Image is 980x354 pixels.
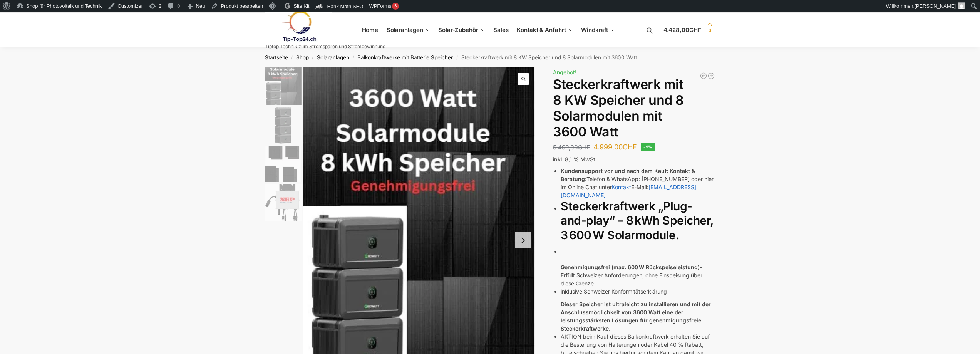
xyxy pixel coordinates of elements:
a: Shop [296,54,309,60]
span: [PERSON_NAME] [915,3,956,9]
img: Benutzerbild von Rupert Spoddig [958,2,965,9]
strong: Genehmigungsfrei (max. 600 W Rückspeiseleistung) [561,264,700,270]
a: Solar-Zubehör [435,13,488,47]
img: Balkonkraftwerk mit 3600 Watt [265,107,302,144]
strong: Dieser Speicher ist ultraleicht zu installieren und mit der Anschlussmöglichkeit von 3600 Watt ei... [561,301,711,332]
span: Solaranlagen [387,26,423,34]
span: / [288,55,296,61]
span: / [309,55,317,61]
a: Windkraft [578,13,618,47]
a: Flexible Solarpanels (2×120 W) & SolarLaderegler [700,72,707,80]
span: Sales [493,26,509,34]
span: CHF [578,144,590,151]
a: 4.428,00CHF 3 [663,18,715,42]
span: Windkraft [581,26,608,34]
a: [EMAIL_ADDRESS][DOMAIN_NAME] [561,184,696,198]
span: Solar-Zubehör [438,26,478,34]
p: Tiptop Technik zum Stromsparen und Stromgewinnung [265,44,385,49]
span: CHF [689,26,701,34]
span: 3 [705,25,715,35]
span: Site Kit [293,3,309,9]
h1: Steckerkraftwerk mit 8 KW Speicher und 8 Solarmodulen mit 3600 Watt [553,77,715,139]
span: CHF [623,143,637,151]
img: NEP_800 [265,184,302,221]
bdi: 5.499,00 [553,144,590,151]
span: Angebot! [553,69,576,75]
strong: Kundensupport vor und nach dem Kauf: [561,168,668,174]
a: Sales [490,13,512,47]
img: 8kw-3600-watt-Collage.jpg [265,67,302,105]
span: -9% [641,143,655,151]
span: Kontakt & Anfahrt [517,26,566,34]
div: 3 [392,3,399,10]
p: – Erfüllt Schweizer Anforderungen, ohne Einspeisung über diese Grenze. [561,263,715,287]
nav: Breadcrumb [251,47,729,67]
span: / [453,55,461,61]
span: / [349,55,357,61]
span: 4.428,00 [663,26,701,34]
a: Startseite [265,54,288,60]
p: inklusive Schweizer Konformitätserklärung [561,287,715,295]
a: 900/600 mit 2,2 kWh Marstek Speicher [707,72,715,80]
button: Next slide [515,232,531,248]
span: inkl. 8,1 % MwSt. [553,156,597,163]
li: Telefon & WhatsApp: [PHONE_NUMBER] oder hier im Online Chat unter E-Mail: [561,167,715,199]
span: Rank Math SEO [327,3,363,9]
img: Solaranlagen, Speicheranlagen und Energiesparprodukte [265,11,332,42]
h2: Steckerkraftwerk „Plug-and-play“ – 8 kWh Speicher, 3 600 W Solarmodule. [561,199,715,243]
a: Kontakt & Anfahrt [514,13,576,47]
img: 6 Module bificiaL [265,146,302,182]
bdi: 4.999,00 [593,143,637,151]
a: Solaranlagen [317,54,349,60]
a: Kontakt [612,184,631,190]
nav: Cart contents [663,12,715,48]
a: Solaranlagen [383,13,433,47]
a: Balkonkraftwerke mit Batterie Speicher [357,54,453,60]
strong: Kontakt & Beratung: [561,168,695,182]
